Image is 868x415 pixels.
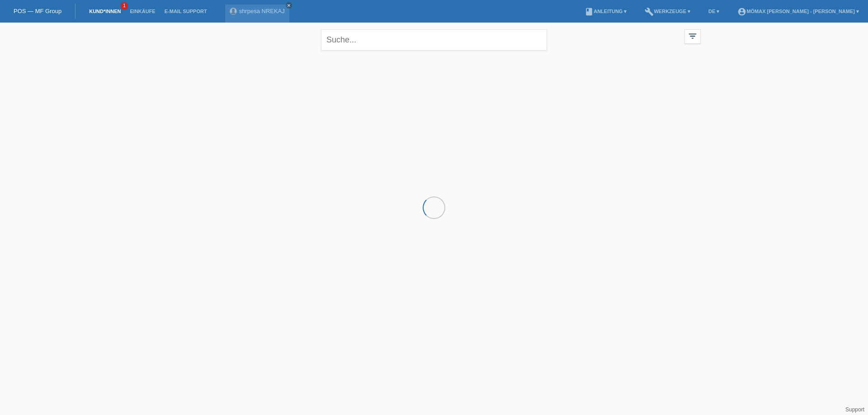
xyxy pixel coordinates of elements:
i: filter_list [688,31,698,41]
i: build [645,7,654,16]
a: Kund*innen [85,9,125,14]
a: bookAnleitung ▾ [580,9,631,14]
a: buildWerkzeuge ▾ [640,9,695,14]
a: close [286,2,292,9]
i: account_circle [737,7,746,16]
i: close [287,3,291,8]
a: Support [845,406,864,413]
a: DE ▾ [704,9,724,14]
a: account_circleMömax [PERSON_NAME] - [PERSON_NAME] ▾ [733,9,863,14]
a: Einkäufe [125,9,160,14]
a: shrpesa NREKAJ [239,8,285,14]
i: book [585,7,594,16]
input: Suche... [321,29,547,51]
span: 1 [121,2,128,10]
a: E-Mail Support [160,9,212,14]
a: POS — MF Group [14,8,61,14]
